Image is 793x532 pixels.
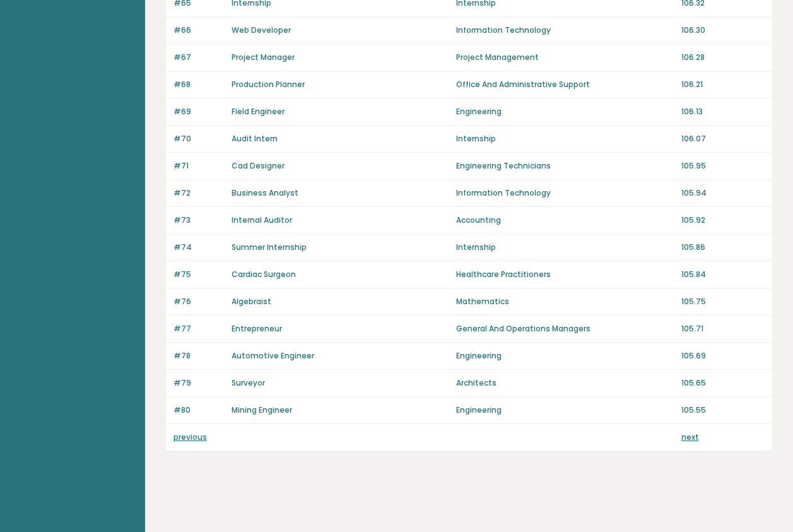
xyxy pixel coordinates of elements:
p: 105.69 [681,350,765,362]
p: 105.71 [681,323,765,334]
p: 106.28 [681,52,765,63]
a: Production Planner [232,79,305,90]
p: Healthcare Practitioners [456,269,674,280]
p: 105.86 [681,242,765,253]
p: 106.21 [681,79,765,90]
p: #75 [173,269,224,280]
p: #78 [173,350,224,362]
p: Internship [456,242,674,253]
p: Office And Administrative Support [456,79,674,90]
p: Project Management [456,52,674,63]
p: 105.84 [681,269,765,280]
a: previous [173,432,207,442]
p: Engineering [456,350,674,362]
a: Summer Internship [232,242,307,252]
p: 105.65 [681,377,765,389]
p: 105.95 [681,160,765,172]
p: #73 [173,215,224,226]
a: Entrepreneur [232,323,282,334]
p: #80 [173,405,224,416]
p: Mathematics [456,296,674,307]
a: Algebraist [232,296,271,307]
a: Internal Auditor [232,215,292,225]
p: #68 [173,79,224,90]
a: next [681,432,699,442]
p: 106.13 [681,106,765,117]
p: Architects [456,377,674,389]
p: Accounting [456,215,674,226]
a: Business Analyst [232,187,298,198]
a: Field Engineer [232,106,285,117]
p: #66 [173,25,224,36]
p: 105.55 [681,405,765,416]
p: 106.07 [681,133,765,145]
p: #67 [173,52,224,63]
a: Cardiac Surgeon [232,269,296,280]
a: Mining Engineer [232,405,292,415]
p: #71 [173,160,224,172]
a: Cad Designer [232,160,285,171]
p: #72 [173,187,224,199]
p: Internship [456,133,674,145]
p: 105.94 [681,187,765,199]
p: Information Technology [456,187,674,199]
a: Web Developer [232,25,291,35]
p: Information Technology [456,25,674,36]
p: #69 [173,106,224,117]
a: Automotive Engineer [232,350,314,361]
p: Engineering [456,405,674,416]
p: #70 [173,133,224,145]
a: Surveyor [232,377,265,388]
p: #77 [173,323,224,334]
p: 105.75 [681,296,765,307]
a: Project Manager [232,52,295,62]
a: Audit Intern [232,133,278,144]
p: Engineering Technicians [456,160,674,172]
p: #74 [173,242,224,253]
p: #76 [173,296,224,307]
p: Engineering [456,106,674,117]
p: 106.30 [681,25,765,36]
p: #79 [173,377,224,389]
p: 105.92 [681,215,765,226]
p: General And Operations Managers [456,323,674,334]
